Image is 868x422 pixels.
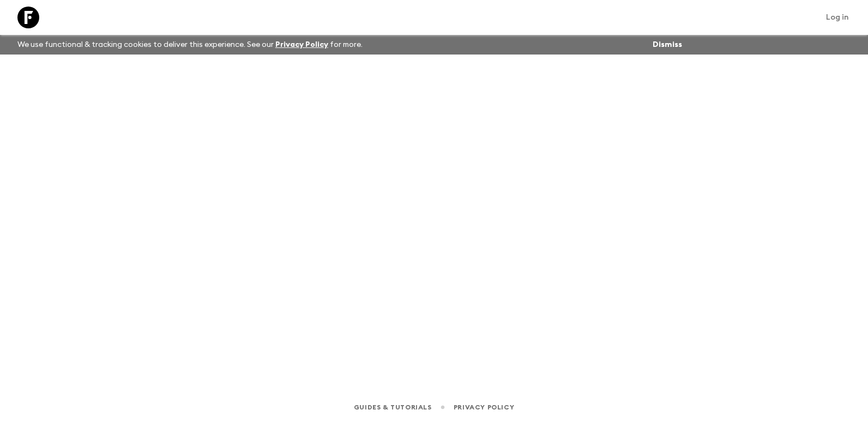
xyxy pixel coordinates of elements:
[650,37,685,52] button: Dismiss
[454,401,514,413] a: Privacy Policy
[13,35,367,55] p: We use functional & tracking cookies to deliver this experience. See our for more.
[820,10,855,25] a: Log in
[275,41,328,49] a: Privacy Policy
[354,401,432,413] a: Guides & Tutorials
